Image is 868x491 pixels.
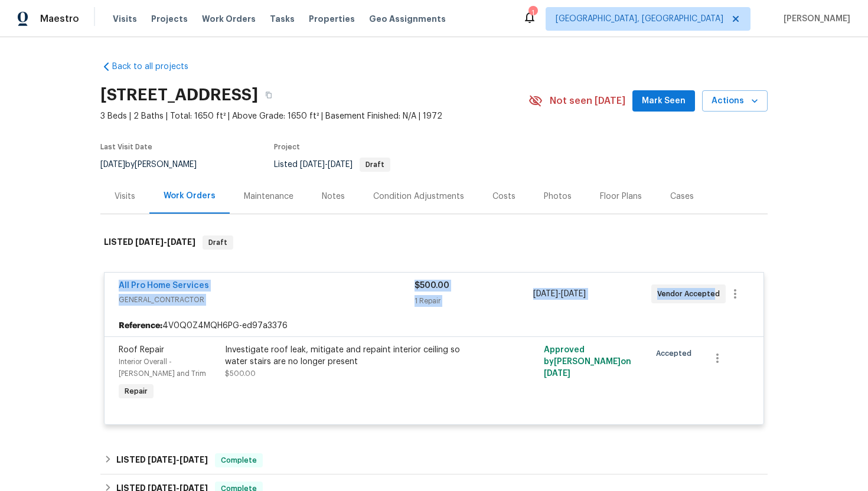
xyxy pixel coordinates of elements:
[561,290,586,298] span: [DATE]
[322,191,345,202] div: Notes
[100,161,125,169] span: [DATE]
[712,94,758,109] span: Actions
[116,453,208,467] h6: LISTED
[702,90,768,112] button: Actions
[779,13,850,25] span: [PERSON_NAME]
[115,191,135,202] div: Visits
[204,237,232,248] span: Draft
[328,161,353,169] span: [DATE]
[300,161,325,169] span: [DATE]
[100,61,214,73] a: Back to all projects
[120,385,152,397] span: Repair
[632,90,695,112] button: Mark Seen
[270,15,295,23] span: Tasks
[100,158,211,172] div: by [PERSON_NAME]
[225,370,256,377] span: $500.00
[415,281,449,290] span: $500.00
[151,13,188,25] span: Projects
[100,446,768,474] div: LISTED [DATE]-[DATE]Complete
[600,191,642,202] div: Floor Plans
[309,13,355,25] span: Properties
[202,13,256,25] span: Work Orders
[119,346,164,354] span: Roof Repair
[100,224,768,261] div: LISTED [DATE]-[DATE]Draft
[544,191,572,202] div: Photos
[167,238,195,246] span: [DATE]
[104,235,195,250] h6: LISTED
[657,288,725,300] span: Vendor Accepted
[244,191,293,202] div: Maintenance
[100,143,152,150] span: Last Visit Date
[119,281,209,290] a: All Pro Home Services
[533,290,558,298] span: [DATE]
[670,191,694,202] div: Cases
[113,13,137,25] span: Visits
[216,454,262,466] span: Complete
[533,288,586,300] span: -
[361,161,389,168] span: Draft
[148,456,176,464] span: [DATE]
[135,238,195,246] span: -
[225,344,484,368] div: Investigate roof leak, mitigate and repaint interior ceiling so water stairs are no longer present
[119,294,415,306] span: GENERAL_CONTRACTOR
[119,358,206,377] span: Interior Overall - [PERSON_NAME] and Trim
[135,238,164,246] span: [DATE]
[528,7,537,19] div: 1
[642,94,686,109] span: Mark Seen
[100,110,528,122] span: 3 Beds | 2 Baths | Total: 1650 ft² | Above Grade: 1650 ft² | Basement Finished: N/A | 1972
[105,315,763,336] div: 4V0Q0Z4MQH6PG-ed97a3376
[180,456,208,464] span: [DATE]
[544,346,631,378] span: Approved by [PERSON_NAME] on
[373,191,464,202] div: Condition Adjustments
[556,13,723,25] span: [GEOGRAPHIC_DATA], [GEOGRAPHIC_DATA]
[100,89,258,101] h2: [STREET_ADDRESS]
[258,84,279,106] button: Copy Address
[119,320,162,332] b: Reference:
[274,143,300,150] span: Project
[415,295,533,307] div: 1 Repair
[40,13,79,25] span: Maestro
[656,348,696,359] span: Accepted
[148,456,208,464] span: -
[300,161,353,169] span: -
[274,161,390,169] span: Listed
[492,191,515,202] div: Costs
[164,190,216,202] div: Work Orders
[369,13,446,25] span: Geo Assignments
[544,369,570,378] span: [DATE]
[550,95,625,107] span: Not seen [DATE]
